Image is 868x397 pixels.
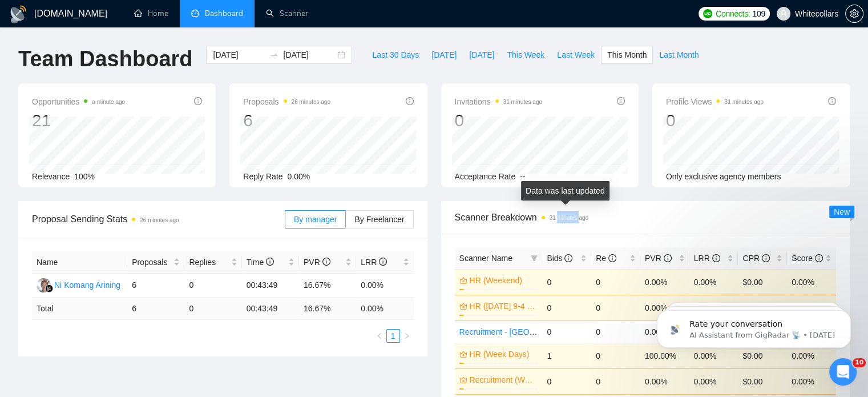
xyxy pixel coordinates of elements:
[591,320,640,343] td: 0
[542,343,591,368] td: 1
[507,49,544,61] span: This Week
[184,298,241,320] td: 0
[601,46,653,64] button: This Month
[792,254,822,263] span: Score
[74,172,95,181] span: 100%
[243,172,282,181] span: Reply Rate
[659,49,699,61] span: Last Month
[32,172,70,181] span: Relevance
[455,110,542,131] div: 0
[184,251,241,274] th: Replies
[455,172,516,181] span: Acceptance Rate
[459,302,467,310] span: crown
[92,99,125,105] time: a minute ago
[470,300,536,312] a: HR ([DATE] 9-4 PM)
[503,99,542,105] time: 31 minutes ago
[564,254,572,262] span: info-circle
[431,49,457,61] span: [DATE]
[550,215,588,221] time: 31 minutes ago
[356,298,413,320] td: 0.00 %
[243,95,330,109] span: Proposals
[463,46,500,64] button: [DATE]
[528,250,540,267] span: filter
[266,258,274,266] span: info-circle
[32,251,127,274] th: Name
[45,284,53,292] img: gigradar-bm.png
[591,295,640,320] td: 0
[269,50,278,59] span: swap-right
[304,258,330,267] span: PVR
[469,49,494,61] span: [DATE]
[521,181,609,200] div: Data was last updated
[406,97,414,105] span: info-circle
[547,254,572,263] span: Bids
[780,10,788,18] span: user
[459,254,512,263] span: Scanner Name
[520,172,525,181] span: --
[32,212,285,226] span: Proposal Sending Stats
[356,274,413,298] td: 0.00%
[354,215,404,224] span: By Freelancer
[32,95,125,109] span: Opportunities
[752,7,765,20] span: 109
[459,276,467,284] span: crown
[845,5,863,23] button: setting
[213,49,265,61] input: Start date
[787,269,836,295] td: 0.00%
[400,329,414,343] button: right
[127,298,184,320] td: 6
[191,9,199,17] span: dashboard
[551,46,601,64] button: Last Week
[470,348,536,360] a: HR (Week Days)
[607,49,647,61] span: This Month
[292,99,330,105] time: 26 minutes ago
[32,110,125,131] div: 21
[608,254,616,262] span: info-circle
[829,358,857,386] iframe: Intercom live chat
[459,327,642,336] a: Recruitment - [GEOGRAPHIC_DATA] ([DATE] - Fri)
[724,99,763,105] time: 31 minutes ago
[140,217,179,223] time: 26 minutes ago
[542,295,591,320] td: 0
[322,258,330,266] span: info-circle
[387,330,399,342] a: 1
[531,255,538,262] span: filter
[834,207,850,216] span: New
[596,254,616,263] span: Re
[32,298,127,320] td: Total
[127,274,184,298] td: 6
[386,329,400,343] li: 1
[645,254,672,263] span: PVR
[640,368,689,394] td: 0.00%
[689,269,738,295] td: 0.00%
[846,9,863,18] span: setting
[738,269,787,295] td: $0.00
[194,97,202,105] span: info-circle
[189,256,228,268] span: Replies
[640,269,689,295] td: 0.00%
[184,274,241,298] td: 0
[762,254,770,262] span: info-circle
[134,9,168,18] a: homeHome
[640,286,868,366] iframe: Intercom notifications message
[470,274,536,287] a: HR (Weekend)
[379,258,387,266] span: info-circle
[288,172,310,181] span: 0.00%
[815,254,823,262] span: info-circle
[738,368,787,394] td: $0.00
[828,97,836,105] span: info-circle
[653,46,705,64] button: Last Month
[242,274,299,298] td: 00:43:49
[243,110,330,131] div: 6
[373,329,386,343] button: left
[283,49,335,61] input: End date
[712,254,720,262] span: info-circle
[9,5,27,23] img: logo
[591,343,640,368] td: 0
[455,210,837,224] span: Scanner Breakdown
[500,46,551,64] button: This Week
[247,258,274,267] span: Time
